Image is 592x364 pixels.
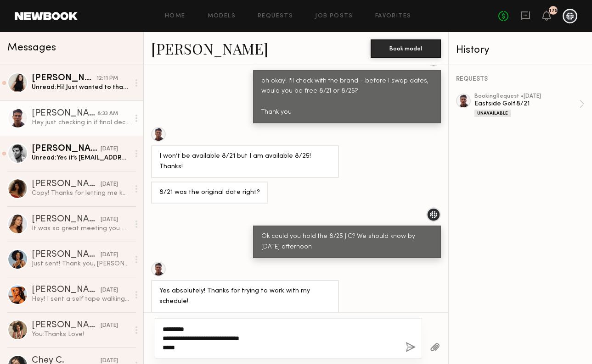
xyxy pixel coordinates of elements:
[159,286,331,307] div: Yes absolutely! Thanks for trying to work with my schedule!
[101,286,118,295] div: [DATE]
[32,295,130,303] div: Hey! I sent a self tape walking video. It looks blurry from my end of the email. Let me know if i...
[32,330,130,339] div: You: Thanks Love!
[101,215,118,224] div: [DATE]
[261,232,433,253] div: Ok could you hold the 8/25 JIC? We should know by [DATE] afternoon
[474,94,579,99] div: booking Request • [DATE]
[159,188,260,198] div: 8/21 was the original date right?
[208,13,236,19] a: Models
[165,13,186,19] a: Home
[101,251,118,259] div: [DATE]
[101,321,118,330] div: [DATE]
[101,180,118,189] div: [DATE]
[258,13,293,19] a: Requests
[32,224,130,233] div: It was so great meeting you guys [DATE], thank you so much for having me in for the casting!🙏🏼
[32,118,130,127] div: Hey just checking in if final decisions have been made?
[32,215,101,224] div: [PERSON_NAME]
[32,250,101,259] div: [PERSON_NAME]
[151,39,268,58] a: [PERSON_NAME]
[456,45,585,55] div: History
[456,76,585,83] div: REQUESTS
[32,83,130,92] div: Unread: Hi! Just wanted to thank you for the shoot and I would absolutely love to work together a...
[32,74,96,83] div: [PERSON_NAME]
[32,259,130,268] div: Just sent! Thank you, [PERSON_NAME]
[261,76,433,118] div: oh okay! I'll check with the brand - before I swap dates, would you be free 8/21 or 8/25? Thank you
[371,44,441,52] a: Book model
[32,286,101,295] div: [PERSON_NAME]
[7,43,56,53] span: Messages
[474,99,579,108] div: Eastside Golf 8/21
[474,110,511,117] div: Unavailable
[32,321,101,330] div: [PERSON_NAME]
[474,94,585,117] a: bookingRequest •[DATE]Eastside Golf 8/21Unavailable
[96,74,118,83] div: 12:11 PM
[371,39,441,58] button: Book model
[159,151,331,172] div: I won’t be available 8/21 but I am available 8/25! Thanks!
[375,13,412,19] a: Favorites
[101,145,118,154] div: [DATE]
[32,144,101,154] div: [PERSON_NAME]
[32,180,101,189] div: [PERSON_NAME]
[315,13,353,19] a: Job Posts
[97,110,118,118] div: 8:33 AM
[32,189,130,198] div: Copy! Thanks for letting me know
[32,154,130,162] div: Unread: Yes it’s [EMAIL_ADDRESS][DOMAIN_NAME]
[549,8,558,13] div: 175
[32,109,97,118] div: [PERSON_NAME]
